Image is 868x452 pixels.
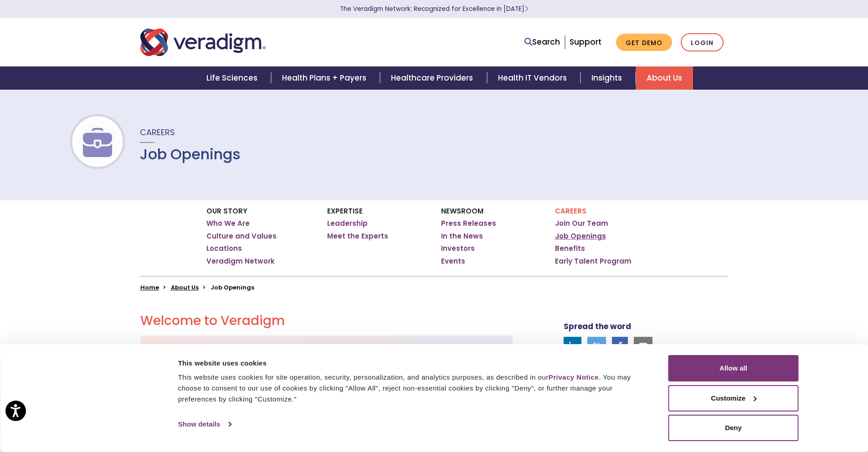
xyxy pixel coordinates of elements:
a: Meet the Experts [327,232,388,241]
a: Health IT Vendors [487,66,580,90]
a: Events [441,257,465,266]
a: Press Releases [441,219,496,228]
a: Show details [178,417,231,431]
a: About Us [171,283,199,292]
button: Allow all [668,355,799,381]
a: Get Demo [616,34,672,51]
a: Who We Are [206,219,250,228]
span: Careers [140,127,175,138]
div: This website uses cookies for site operation, security, personalization, and analytics purposes, ... [178,372,648,405]
button: Deny [668,415,799,441]
strong: Spread the word [564,321,631,332]
a: Investors [441,244,475,253]
a: Insights [580,66,636,90]
a: Health Plans + Payers [271,66,380,90]
h1: Job Openings [140,146,241,163]
span: Learn More [524,5,529,13]
a: Job Openings [555,232,606,241]
a: Culture and Values [206,232,277,241]
a: Life Sciences [195,66,271,90]
a: Login [681,33,724,52]
a: Leadership [327,219,368,228]
a: The Veradigm Network: Recognized for Excellence in [DATE]Learn More [340,5,529,13]
a: In the News [441,232,483,241]
div: This website uses cookies [178,358,648,369]
a: Veradigm Network [206,257,275,266]
img: Veradigm logo [140,27,266,57]
a: Benefits [555,244,585,253]
button: Customize [668,385,799,411]
a: Join Our Team [555,219,608,228]
a: Privacy Notice [549,373,599,381]
a: About Us [636,66,693,90]
a: Locations [206,244,242,253]
a: Search [524,36,560,48]
h2: Welcome to Veradigm [140,313,513,329]
a: Early Talent Program [555,257,632,266]
a: Home [140,283,159,292]
a: Healthcare Providers [380,66,487,90]
a: Support [570,36,601,47]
